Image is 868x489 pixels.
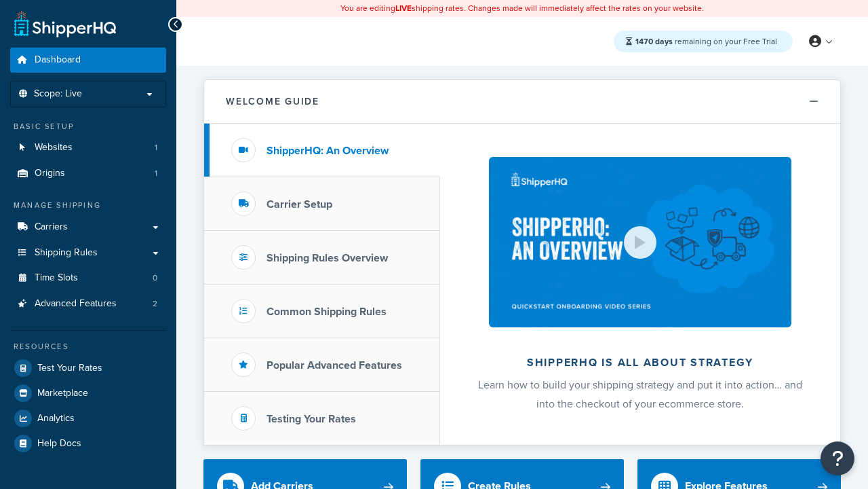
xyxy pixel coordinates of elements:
[267,198,332,211] h3: Carrier Setup
[635,35,777,48] span: remaining on your Free Trial
[10,135,166,160] li: Websites
[10,135,166,160] a: Websites1
[478,377,802,412] span: Learn how to build your shipping strategy and put it into action… and into the checkout of your e...
[155,142,157,153] span: 1
[35,298,117,310] span: Advanced Features
[267,145,389,157] h3: ShipperHQ: An Overview
[10,215,166,240] a: Carriers
[10,266,166,291] a: Time Slots0
[35,54,81,66] span: Dashboard
[10,240,166,266] a: Shipping Rules
[204,80,840,124] button: Welcome Guide
[10,431,166,456] a: Help Docs
[10,406,166,431] a: Analytics
[37,438,81,450] span: Help Docs
[35,272,78,284] span: Time Slots
[153,298,157,310] span: 2
[35,221,68,233] span: Carriers
[10,381,166,405] a: Marketplace
[10,291,166,316] li: Advanced Features
[489,157,791,327] img: ShipperHQ is all about strategy
[35,247,98,259] span: Shipping Rules
[10,161,166,186] li: Origins
[35,142,73,153] span: Websites
[395,2,412,14] b: LIVE
[267,306,387,318] h3: Common Shipping Rules
[226,96,319,107] h2: Welcome Guide
[10,200,166,211] div: Manage Shipping
[635,35,673,48] strong: 1470 days
[37,363,102,374] span: Test Your Rates
[34,88,82,100] span: Scope: Live
[153,272,157,284] span: 0
[476,357,804,369] h2: ShipperHQ is all about strategy
[10,341,166,352] div: Resources
[37,413,75,424] span: Analytics
[10,48,166,73] a: Dashboard
[10,121,166,132] div: Basic Setup
[155,168,157,179] span: 1
[267,413,356,425] h3: Testing Your Rates
[10,266,166,291] li: Time Slots
[10,161,166,186] a: Origins1
[35,168,65,179] span: Origins
[267,359,402,372] h3: Popular Advanced Features
[10,356,166,380] a: Test Your Rates
[267,252,388,264] h3: Shipping Rules Overview
[821,441,854,475] button: Open Resource Center
[37,388,88,399] span: Marketplace
[10,291,166,316] a: Advanced Features2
